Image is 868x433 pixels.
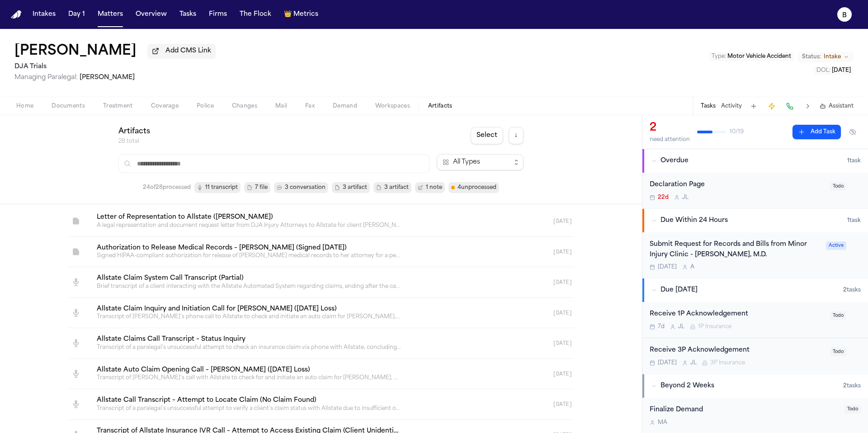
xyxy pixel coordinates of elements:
span: Mail [275,103,287,110]
button: Due [DATE]2tasks [642,278,868,302]
button: 7 file [244,182,270,193]
div: Open task: Submit Request for Records and Bills from Minor Injury Clinic - Maryam Banou Safa, M.D. [642,232,868,278]
span: Workspaces [375,103,410,110]
span: 1 task [847,217,861,224]
span: A [690,264,694,271]
span: 3P Insurance [710,359,745,367]
div: Submit Request for Records and Bills from Minor Injury Clinic - [PERSON_NAME], M.D. [650,240,821,260]
span: Demand [333,103,357,110]
span: 3 artifact [343,183,367,192]
button: 11 transcript [194,182,241,193]
span: J L [678,323,684,330]
button: Edit DOL: 2025-08-22 [814,66,854,75]
span: Overdue [660,156,689,165]
button: crownMetrics [280,6,322,23]
div: Open task: Declaration Page [642,173,868,208]
span: Managing Paralegal: [14,74,78,81]
button: Tasks [176,6,200,23]
button: Add Task [747,100,760,113]
button: Activity [721,103,742,110]
span: Intake [824,53,841,61]
a: Firms [205,6,231,23]
span: Motor Vehicle Accident [727,54,791,59]
span: 2 task s [843,382,861,390]
span: Type : [712,54,726,59]
span: Treatment [103,103,133,110]
button: 4unprocessed [448,182,499,193]
div: Receive 3P Acknowledgement [650,345,825,356]
span: J L [682,194,689,201]
div: need attention [650,136,690,143]
button: 3 conversation [274,182,328,193]
span: Status: [802,53,821,61]
button: Add Task [793,125,841,139]
a: Intakes [29,6,59,23]
p: 28 total [118,138,150,145]
span: Artifacts [428,103,453,110]
span: All Types [453,157,480,168]
button: Overview [132,6,170,23]
a: Home [11,10,22,19]
span: 7 file [255,183,268,192]
span: 1P Insurance [698,323,731,330]
h1: Artifacts [118,126,150,137]
span: 1 task [847,157,861,165]
span: Todo [844,405,861,414]
span: J L [690,359,697,367]
span: Assistant [829,103,854,110]
span: 3 conversation [285,183,325,192]
button: Hide completed tasks (⌘⇧H) [844,125,861,139]
span: 4 unprocessed [458,183,496,192]
span: Due Within 24 Hours [660,216,728,225]
span: Coverage [151,103,179,110]
span: 11 transcript [205,183,238,192]
span: [PERSON_NAME] [80,74,135,81]
h1: [PERSON_NAME] [14,43,137,60]
button: Assistant [820,103,854,110]
button: Add CMS Link [147,44,216,58]
span: Changes [232,103,257,110]
span: 24 of 28 processed [143,184,191,191]
button: The Flock [236,6,275,23]
span: DOL : [816,68,830,73]
button: Overdue1task [642,149,868,173]
button: Beyond 2 Weeks2tasks [642,374,868,398]
span: Add CMS Link [165,47,211,56]
a: Day 1 [65,6,89,23]
span: [DATE] [658,264,677,271]
span: Todo [830,311,846,320]
button: Matters [94,6,127,23]
span: Home [16,103,33,110]
div: 2 [650,121,690,135]
button: Edit matter name [14,43,137,60]
button: 3 artifact [373,182,411,193]
button: Edit Type: Motor Vehicle Accident [709,52,794,61]
span: Todo [830,348,846,356]
span: 1 note [426,183,442,192]
span: 22d [658,194,669,201]
span: Documents [52,103,85,110]
span: Police [197,103,214,110]
button: Tasks [701,103,716,110]
button: Create Immediate Task [765,100,778,113]
span: Beyond 2 Weeks [660,381,714,391]
span: M A [658,419,667,426]
span: 7d [658,323,665,330]
span: Active [826,241,846,250]
h2: DJA Trials [14,61,216,72]
span: Due [DATE] [660,286,698,295]
div: Finalize Demand [650,405,839,415]
span: Todo [830,182,846,191]
div: Open task: Receive 1P Acknowledgement [642,302,868,338]
span: [DATE] [658,359,677,367]
button: Make a Call [783,100,796,113]
button: Change status from Intake [797,52,854,62]
span: 10 / 19 [730,128,744,136]
div: Declaration Page [650,180,825,190]
button: Select [471,127,503,144]
div: Open task: Receive 3P Acknowledgement [642,338,868,374]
